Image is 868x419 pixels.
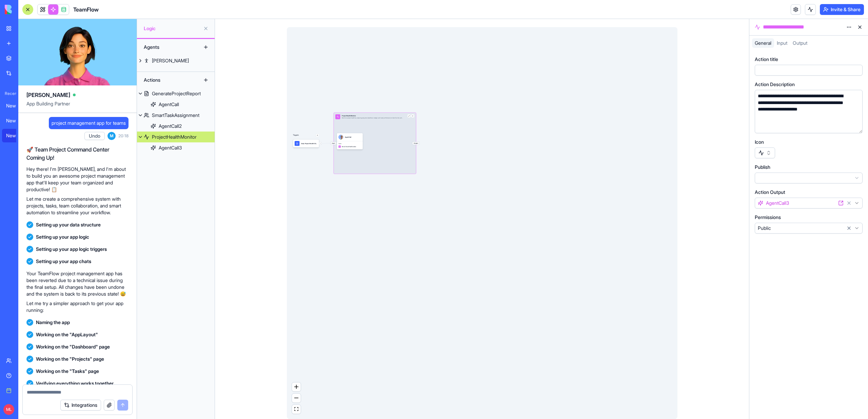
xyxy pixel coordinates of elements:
p: Let me create a comprehensive system with projects, tasks, team collaboration, and smart automati... [26,196,129,216]
div: Triggers [293,127,319,147]
span: Verifying everything works together [36,380,114,387]
label: Permissions [755,214,781,221]
div: AgentCallToolsSend Email Notification [337,133,363,149]
span: General [755,40,771,46]
span: Send Email Notification [341,145,356,147]
img: logo [5,5,47,14]
div: ProjectHealthMonitor [342,115,403,117]
div: Actions [140,75,195,85]
span: Naming the app [36,319,70,326]
a: SmartTaskAssignment [137,110,215,121]
div: ProjectHealthMonitor [152,134,197,140]
span: Working on the "AppLayout" [36,331,98,338]
button: Integrations [60,400,101,411]
span: TeamFlow [73,5,99,14]
a: AgentCall2 [137,121,215,132]
div: New App [6,117,25,124]
span: Setting up your app chats [36,258,91,265]
span: Input [330,142,336,144]
a: AgentCall [137,99,215,110]
span: Input [777,40,787,46]
p: Your TeamFlow project management app has been reverted due to a technical issue during the final ... [26,270,129,297]
div: AgentCall3 [159,144,182,151]
div: InputProjectHealthMonitorMonitors project health by analyzing progress, deadlines, budget, and te... [334,113,416,174]
span: Working on the "Dashboard" page [36,343,110,350]
span: project management app for teams [52,120,126,126]
div: Monitors project health by analyzing progress, deadlines, budget, and team performance to identif... [342,117,403,119]
p: Triggers [293,134,299,137]
span: Working on the "Tasks" page [36,368,99,375]
span: Recent [2,91,16,96]
span: Setting up your app logic [36,234,89,240]
span: [PERSON_NAME] [26,91,70,99]
a: New App [2,129,29,142]
label: Icon [755,139,764,145]
span: Logic [144,25,200,32]
p: Let me try a simpler approach to get your app running: [26,300,129,314]
span: Working on the "Projects" page [36,356,104,362]
a: [PERSON_NAME] [137,55,215,66]
a: New App [2,114,29,127]
button: Invite & Share [820,4,864,15]
a: New App [2,99,29,113]
a: ProjectHealthMonitor [137,132,215,142]
div: AgentCall2 [159,123,182,129]
span: 20:18 [118,133,129,139]
div: New App [6,132,25,139]
span: M [107,132,116,140]
span: Setting up your data structure [36,221,101,228]
div: [PERSON_NAME] [152,57,189,64]
label: Action Output [755,189,785,196]
p: Hey there! I'm [PERSON_NAME], and I'm about to build you an awesome project management app that'l... [26,166,129,193]
span: Output [793,40,807,46]
span: Output [412,142,419,144]
div: New App [6,102,25,109]
label: Publish [755,164,770,171]
button: Undo [84,132,105,140]
h2: 🚀 Team Project Command Center Coming Up! [26,145,129,162]
div: Daily Project Health CheckTrigger [293,139,319,147]
div: AgentCall [345,136,351,138]
button: zoom in [292,382,301,392]
div: Daily Project Health CheckTrigger [301,142,317,144]
label: Action Description [755,81,795,88]
span: ML [3,404,14,415]
a: GenerateProjectReport [137,88,215,99]
div: SmartTaskAssignment [152,112,199,119]
div: GenerateProjectReport [152,90,201,97]
button: zoom out [292,394,301,403]
a: AgentCall3 [137,142,215,153]
div: AgentCall [159,101,179,108]
div: Agents [140,42,195,53]
span: App Building Partner [26,100,129,113]
label: Action title [755,56,778,63]
button: fit view [292,405,301,414]
span: Tools [338,143,361,145]
span: Setting up your app logic triggers [36,246,107,253]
